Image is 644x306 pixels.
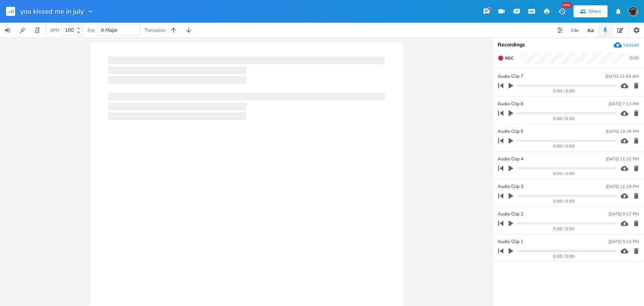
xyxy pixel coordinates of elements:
span: A Major [101,27,118,34]
div: [DATE] 11:54 AM [606,74,639,78]
span: Audio Clip 2 [498,211,523,218]
div: 0:00 / 0:00 [511,227,616,231]
span: Audio Clip 7 [498,73,523,80]
span: Audio Clip 6 [498,100,523,108]
button: Rec [495,52,516,64]
div: Upload [624,42,639,48]
div: 0:00 / 0:00 [511,199,616,203]
div: [DATE] 9:13 PM [609,240,639,244]
span: Audio Clip 1 [498,238,523,245]
div: [DATE] 9:17 PM [609,212,639,216]
div: 0:00 / 0:00 [511,172,616,176]
div: New [562,2,572,8]
div: Key [88,28,95,32]
img: August Tyler Gallant [628,6,638,16]
div: Recordings [498,42,639,48]
div: [DATE] 7:13 PM [609,102,639,106]
div: 0:00 / 0:00 [511,144,616,148]
div: [DATE] 11:32 PM [606,157,639,161]
div: 0:00 / 0:00 [511,254,616,258]
div: 0:00 / 0:00 [511,89,616,93]
div: 0:00 [630,56,639,60]
div: Share [589,8,601,15]
div: BPM [51,28,59,32]
span: Rec [505,55,513,61]
span: Audio Clip 4 [498,155,523,163]
button: Upload [613,41,639,49]
div: [DATE] 11:18 PM [606,185,639,189]
span: Audio Clip 5 [498,128,523,135]
button: New [554,5,569,18]
div: Transpose [144,28,165,32]
div: [DATE] 10:39 PM [606,129,639,134]
button: Share [573,5,607,17]
div: 0:00 / 0:00 [511,117,616,121]
span: Audio Clip 3 [498,183,523,190]
span: you kissed me in july [20,8,84,15]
